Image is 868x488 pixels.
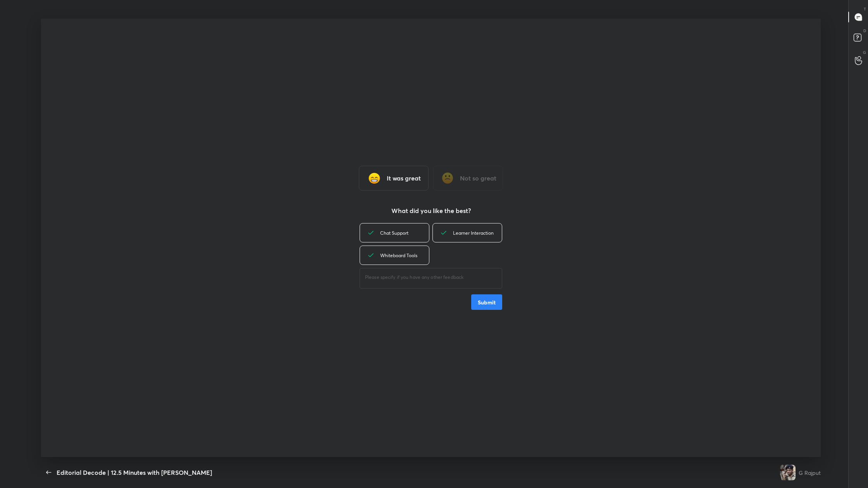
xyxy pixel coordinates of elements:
[360,246,429,265] div: Whiteboard Tools
[440,170,455,186] img: frowning_face_cmp.gif
[864,6,866,12] p: T
[471,294,502,310] button: Submit
[387,174,421,183] h3: It was great
[432,223,502,242] div: Learner Interaction
[360,223,429,242] div: Chat Support
[799,469,821,477] div: G Rajput
[863,28,866,34] p: D
[391,206,471,215] h3: What did you like the best?
[863,50,866,55] p: G
[460,174,496,183] h3: Not so great
[780,465,796,480] img: 4d6be83f570242e9b3f3d3ea02a997cb.jpg
[57,468,212,477] div: Editorial Decode | 12.5 Minutes with [PERSON_NAME]
[367,170,382,186] img: grinning_face_with_smiling_eyes_cmp.gif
